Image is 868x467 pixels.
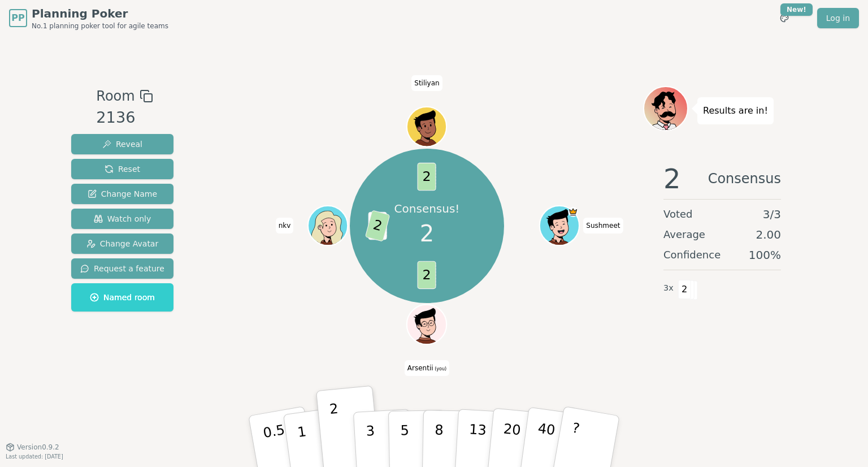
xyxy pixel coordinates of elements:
[17,443,59,452] span: Version 0.9.2
[774,8,795,28] button: New!
[708,165,781,192] span: Consensus
[71,209,173,229] button: Watch only
[71,159,173,179] button: Reset
[32,6,168,21] span: Planning Poker
[11,11,24,25] span: PP
[703,103,768,119] p: Results are in!
[749,247,781,263] span: 100 %
[80,263,164,274] span: Request a feature
[105,163,140,175] span: Reset
[329,401,344,462] p: 2
[663,227,705,243] span: Average
[96,86,134,106] span: Room
[102,139,142,150] span: Reveal
[411,75,442,91] span: Click to change your name
[418,261,436,289] span: 2
[90,292,155,303] span: Named room
[365,210,390,241] span: 2
[663,206,693,222] span: Voted
[817,8,859,28] a: Log in
[756,227,781,243] span: 2.00
[433,366,447,371] span: (you)
[9,6,168,31] a: PPPlanning PokerNo.1 planning poker tool for agile teams
[71,233,173,254] button: Change Avatar
[96,106,153,129] div: 2136
[678,280,691,299] span: 2
[71,134,173,154] button: Reveal
[394,201,460,217] p: Consensus!
[763,206,781,222] span: 3 / 3
[405,360,449,376] span: Click to change your name
[276,218,294,233] span: Click to change your name
[88,188,157,200] span: Change Name
[94,213,151,224] span: Watch only
[86,238,159,249] span: Change Avatar
[780,3,813,16] div: New!
[583,218,623,233] span: Click to change your name
[408,306,445,343] button: Click to change your avatar
[418,163,436,191] span: 2
[71,184,173,204] button: Change Name
[32,21,168,31] span: No.1 planning poker tool for agile teams
[6,443,59,452] button: Version0.9.2
[663,282,674,295] span: 3 x
[71,283,173,312] button: Named room
[71,258,173,279] button: Request a feature
[420,217,434,250] span: 2
[663,247,721,263] span: Confidence
[663,165,681,192] span: 2
[568,207,579,217] span: Sushmeet is the host
[6,453,63,460] span: Last updated: [DATE]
